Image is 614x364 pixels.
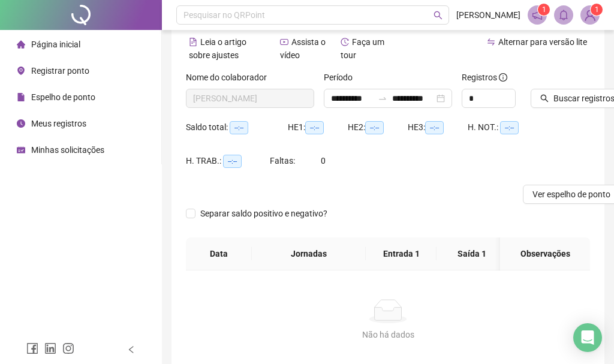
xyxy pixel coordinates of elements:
span: swap-right [378,94,387,103]
span: bell [558,10,569,20]
span: --:-- [230,121,248,134]
span: Assista o vídeo [280,37,326,60]
span: Observações [510,247,580,260]
th: Jornadas [252,237,366,270]
span: notification [532,10,543,20]
th: Saída 1 [437,237,507,270]
span: Alternar para versão lite [498,37,587,47]
span: environment [17,67,25,75]
th: Data [186,237,252,270]
span: --:-- [365,121,384,134]
span: to [378,94,387,103]
span: --:-- [500,121,519,134]
sup: 1 [538,4,550,16]
label: Período [324,71,360,84]
span: Registrar ponto [31,66,89,76]
span: info-circle [499,73,507,82]
span: --:-- [305,121,324,134]
span: swap [487,38,495,46]
span: linkedin [44,342,56,354]
span: home [17,40,25,49]
span: Faça um tour [341,37,384,60]
img: 55725 [581,6,599,24]
sup: Atualize o seu contato no menu Meus Dados [591,4,603,16]
span: facebook [26,342,38,354]
span: clock-circle [17,119,25,128]
span: history [341,38,349,46]
span: Ver espelho de ponto [532,188,610,201]
span: Separar saldo positivo e negativo? [195,207,332,220]
span: 1 [595,5,599,14]
div: Saldo total: [186,121,288,134]
div: HE 2: [348,121,408,134]
div: Não há dados [200,328,576,341]
span: Faltas: [270,156,297,166]
th: Entrada 1 [366,237,437,270]
span: 0 [321,156,326,166]
label: Nome do colaborador [186,71,275,84]
span: --:-- [425,121,444,134]
div: HE 3: [408,121,468,134]
span: file [17,93,25,101]
div: Open Intercom Messenger [573,323,602,352]
span: 1 [542,5,546,14]
span: Espelho de ponto [31,92,95,102]
span: ALESSANDRA DE SOUZA PEREIRA RODRIGUES [193,89,307,107]
div: H. TRAB.: [186,154,270,168]
div: H. NOT.: [468,121,546,134]
span: schedule [17,146,25,154]
span: Página inicial [31,40,80,49]
span: [PERSON_NAME] [456,8,520,22]
span: left [127,345,136,354]
span: --:-- [223,155,242,168]
span: Minhas solicitações [31,145,104,155]
span: search [540,94,549,103]
th: Observações [500,237,590,270]
span: Meus registros [31,119,86,128]
span: Registros [462,71,507,84]
span: Leia o artigo sobre ajustes [189,37,246,60]
span: youtube [280,38,288,46]
span: instagram [62,342,74,354]
div: HE 1: [288,121,348,134]
span: search [434,11,443,20]
span: file-text [189,38,197,46]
